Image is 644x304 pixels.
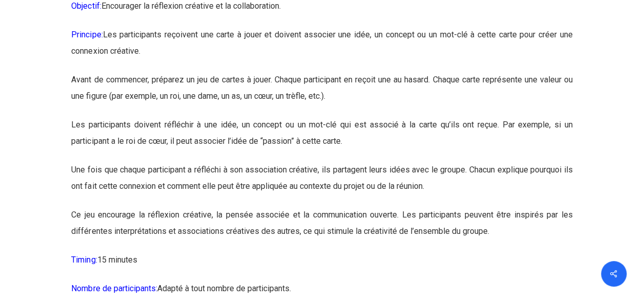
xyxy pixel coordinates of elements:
[71,1,101,11] span: Objectif:
[71,255,97,265] span: Timing:
[71,284,157,293] span: Nombre de participants:
[71,27,572,72] p: Les participants reçoivent une carte à jouer et doivent associer une idée, un concept ou un mot-c...
[71,72,572,117] p: Avant de commencer, préparez un jeu de cartes à jouer. Chaque participant en reçoit une au hasard...
[71,30,102,39] span: Principe:
[71,207,572,252] p: Ce jeu encourage la réflexion créative, la pensée associée et la communication ouverte. Les parti...
[71,162,572,207] p: Une fois que chaque participant a réfléchi à son association créative, ils partagent leurs idées ...
[71,117,572,162] p: Les participants doivent réfléchir à une idée, un concept ou un mot-clé qui est associé à la cart...
[71,252,572,280] p: 15 minutes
